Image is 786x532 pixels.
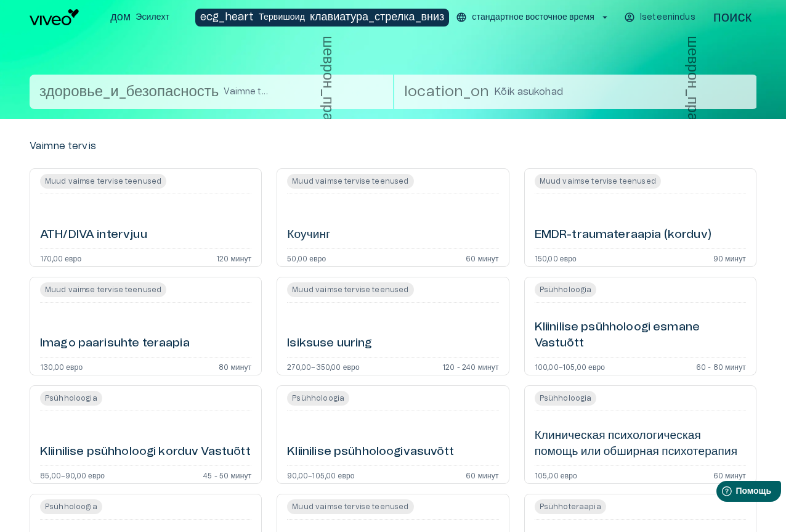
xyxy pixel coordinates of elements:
[40,255,81,263] font: 170,00 евро
[287,364,359,371] font: 270,00–350,00 евро
[30,277,262,375] a: Открыть детали бронирования услуг
[40,364,83,371] font: 130,00 евро
[524,385,756,484] a: Открыть детали бронирования услуг
[454,9,612,27] button: стандартное восточное время
[216,255,252,263] font: 120 минут
[219,364,251,371] font: 80 минут
[535,229,711,240] font: EMDR-traumateraapia (korduv)
[200,12,254,23] font: ecg_heart
[40,337,190,349] font: Imago paarisuhte teraapia
[110,12,131,23] font: дом
[45,395,97,402] font: Psühholoogia
[535,255,577,263] font: 150,00 евро
[287,255,326,263] font: 50,00 евро
[404,84,489,99] font: location_on
[713,10,752,25] font: поиск
[45,286,161,293] font: Muud vaimse tervise teenused
[30,9,100,25] a: Перейти на домашнюю страницу
[292,503,408,510] font: Muud vaimse tervise teenused
[535,472,577,480] font: 105,00 евро
[40,472,105,480] font: 85,00–90,00 евро
[224,88,282,96] font: Vaimne tervis
[195,9,449,27] button: ecg_heartТервишоидклавиатура_стрелка_вниз
[287,472,354,480] font: 90,00–105,00 евро
[494,87,563,97] font: Kõik asukohad
[708,5,756,30] button: открыть модальное окно поиска
[287,229,330,240] font: Коучинг
[40,229,147,240] font: ATH/DIVA intervjuu
[713,255,746,263] font: 90 минут
[277,168,509,267] a: Открыть детали бронирования услуг
[684,36,699,147] font: шеврон_правый
[45,178,161,185] font: Muud vaimse tervise teenused
[30,168,262,267] a: Открыть детали бронирования услуг
[39,84,219,99] font: здоровье_и_безопасность
[690,476,786,510] iframe: Справка по запуску виджетов
[259,13,305,22] font: Тервишоид
[524,168,756,267] a: Открыть детали бронирования услуг
[203,472,251,480] font: 45 - 50 минут
[292,395,344,402] font: Psühholoogia
[105,9,176,27] button: домЭсилехт
[40,446,251,457] font: Kliinilise psühholoogi korduv Vastuõtt
[292,286,408,293] font: Muud vaimse tervise teenused
[540,395,592,402] font: Psühholoogia
[287,446,454,457] font: Kliinilise psühholoogivasuvõtt
[713,472,746,480] font: 60 минут
[442,364,499,371] font: 120 - 240 минут
[535,321,700,350] font: Kliinilise psühholoogi esmane Vastuõtt
[287,337,372,349] font: Isiksuse uuring
[472,13,594,22] font: стандартное восточное время
[292,178,408,185] font: Muud vaimse tervise teenused
[466,472,498,480] font: 60 минут
[136,13,169,22] font: Эсилехт
[540,503,601,510] font: Psühhoteraapia
[622,9,699,27] button: Iseteenindus
[320,36,334,147] font: шеврон_правый
[535,430,738,458] font: Клиническая психологическая помощь или обширная психотерапия
[640,13,695,22] font: Iseteenindus
[30,75,393,109] button: здоровье_и_безопасностьVaimne tervisшеврон_правый
[30,141,96,151] font: Vaimne tervis
[540,286,592,293] font: Psühholoogia
[45,503,97,510] font: Psühholoogia
[30,9,79,25] img: Логотип Viveo
[277,385,509,484] a: Открыть детали бронирования услуг
[535,364,605,371] font: 100,00–105,00 евро
[540,178,656,185] font: Muud vaimse tervise teenused
[466,255,498,263] font: 60 минут
[310,12,444,23] font: клавиатура_стрелка_вниз
[696,364,746,371] font: 60 - 80 минут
